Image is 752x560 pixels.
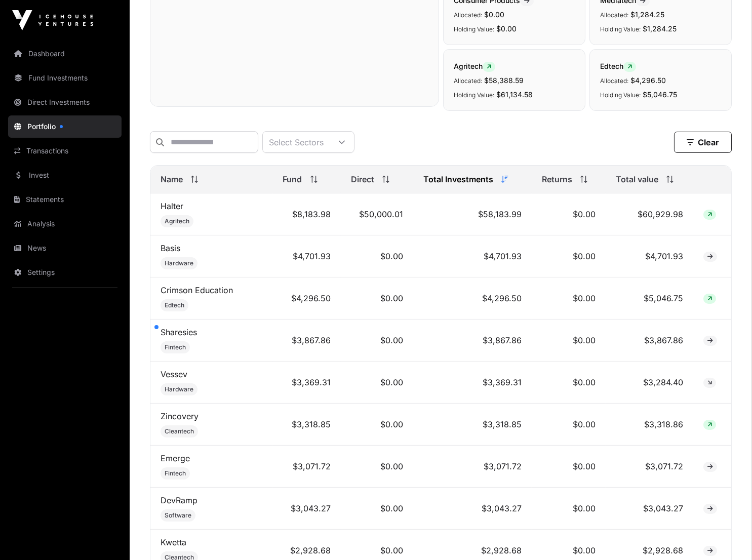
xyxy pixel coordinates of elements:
td: $3,043.27 [273,488,341,530]
span: Agritech [165,217,189,225]
span: Edtech [165,301,184,309]
span: Hardware [165,385,193,393]
span: Allocated: [600,77,628,85]
span: Edtech [600,62,636,70]
a: Sharesies [161,327,197,337]
span: Name [161,173,183,185]
span: Allocated: [600,11,628,19]
iframe: Chat Widget [701,511,752,560]
td: $0.00 [341,404,413,446]
td: $3,071.72 [413,446,532,488]
a: Analysis [8,213,122,235]
a: Kwetta [161,537,186,547]
span: Allocated: [454,77,482,85]
td: $3,318.85 [273,404,341,446]
a: Zincovery [161,411,199,421]
td: $3,867.86 [606,319,693,362]
span: Fund [283,173,302,185]
td: $58,183.99 [413,193,532,235]
span: $1,284.25 [643,24,677,33]
a: Crimson Education [161,285,233,295]
a: Invest [8,164,122,186]
span: $4,296.50 [630,76,666,85]
span: Agritech [454,62,495,70]
span: $0.00 [496,24,517,33]
td: $3,043.27 [606,488,693,530]
a: Statements [8,188,122,211]
td: $4,701.93 [413,235,532,277]
td: $0.00 [532,277,606,319]
td: $0.00 [532,362,606,404]
td: $0.00 [532,404,606,446]
a: Vessev [161,369,187,379]
span: Holding Value: [454,25,494,33]
td: $4,296.50 [413,277,532,319]
span: $0.00 [484,10,504,19]
td: $0.00 [341,446,413,488]
td: $3,284.40 [606,362,693,404]
a: Settings [8,261,122,284]
td: $0.00 [532,235,606,277]
span: Allocated: [454,11,482,19]
span: Returns [542,173,572,185]
td: $3,867.86 [273,319,341,362]
span: Fintech [165,469,186,477]
span: Cleantech [165,427,194,435]
span: Holding Value: [454,91,494,99]
a: Dashboard [8,43,122,65]
td: $3,318.85 [413,404,532,446]
td: $0.00 [341,277,413,319]
td: $3,071.72 [273,446,341,488]
a: Fund Investments [8,67,122,89]
a: Basis [161,243,180,253]
td: $0.00 [532,446,606,488]
td: $3,071.72 [606,446,693,488]
span: Software [165,511,191,519]
td: $50,000.01 [341,193,413,235]
span: $61,134.58 [496,90,533,99]
td: $4,701.93 [273,235,341,277]
span: Holding Value: [600,91,641,99]
span: Total value [616,173,658,185]
td: $0.00 [341,319,413,362]
span: $58,388.59 [484,76,524,85]
span: $1,284.25 [630,10,664,19]
span: Direct [351,173,374,185]
a: Emerge [161,453,190,463]
td: $3,369.31 [273,362,341,404]
td: $8,183.98 [273,193,341,235]
img: Icehouse Ventures Logo [12,10,93,30]
td: $4,701.93 [606,235,693,277]
a: Direct Investments [8,91,122,113]
td: $3,043.27 [413,488,532,530]
a: News [8,237,122,259]
td: $0.00 [341,362,413,404]
td: $4,296.50 [273,277,341,319]
span: Hardware [165,259,193,267]
td: $0.00 [532,319,606,362]
td: $0.00 [341,488,413,530]
td: $3,867.86 [413,319,532,362]
td: $0.00 [532,488,606,530]
td: $3,318.86 [606,404,693,446]
a: DevRamp [161,495,197,505]
td: $60,929.98 [606,193,693,235]
div: Select Sectors [263,132,330,152]
td: $5,046.75 [606,277,693,319]
td: $0.00 [341,235,413,277]
span: Total Investments [423,173,493,185]
a: Portfolio [8,115,122,138]
span: $5,046.75 [643,90,677,99]
span: Holding Value: [600,25,641,33]
span: Fintech [165,343,186,351]
td: $3,369.31 [413,362,532,404]
a: Transactions [8,140,122,162]
button: Clear [674,132,732,153]
td: $0.00 [532,193,606,235]
a: Halter [161,201,183,211]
